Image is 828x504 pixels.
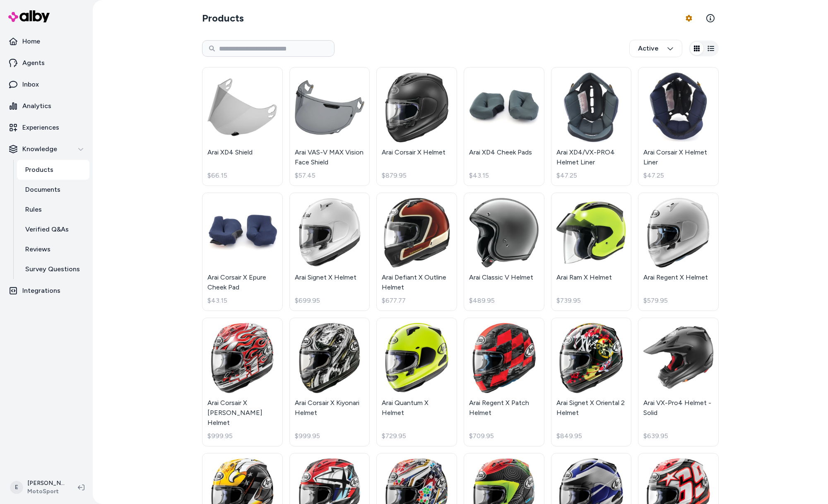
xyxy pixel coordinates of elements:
[5,474,71,501] button: E[PERSON_NAME]MotoSport
[3,118,89,137] a: Experiences
[25,264,80,274] p: Survey Questions
[25,244,51,254] p: Reviews
[17,239,89,259] a: Reviews
[289,318,370,446] a: Arai Corsair X Kiyonari HelmetArai Corsair X Kiyonari Helmet$999.95
[376,193,457,311] a: Arai Defiant X Outline HelmetArai Defiant X Outline Helmet$677.77
[464,193,544,311] a: Arai Classic V HelmetArai Classic V Helmet$489.95
[464,67,544,186] a: Arai XD4 Cheek PadsArai XD4 Cheek Pads$43.15
[22,58,45,68] p: Agents
[17,180,89,200] a: Documents
[3,281,89,301] a: Integrations
[25,165,53,175] p: Products
[22,101,51,111] p: Analytics
[551,67,632,186] a: Arai XD4/VX-PRO4 Helmet LinerArai XD4/VX-PRO4 Helmet Liner$47.25
[464,318,544,446] a: Arai Regent X Patch HelmetArai Regent X Patch Helmet$709.95
[25,205,42,215] p: Rules
[289,193,370,311] a: Arai Signet X HelmetArai Signet X Helmet$699.95
[8,10,50,22] img: alby Logo
[376,67,457,186] a: Arai Corsair X HelmetArai Corsair X Helmet$879.95
[3,96,89,116] a: Analytics
[22,144,57,154] p: Knowledge
[25,224,69,234] p: Verified Q&As
[202,193,283,311] a: Arai Corsair X Epure Cheek PadArai Corsair X Epure Cheek Pad$43.15
[25,185,60,195] p: Documents
[17,259,89,279] a: Survey Questions
[22,286,60,296] p: Integrations
[22,36,40,46] p: Home
[202,12,244,25] h2: Products
[551,318,632,446] a: Arai Signet X Oriental 2 HelmetArai Signet X Oriental 2 Helmet$849.95
[22,123,59,133] p: Experiences
[638,67,719,186] a: Arai Corsair X Helmet LinerArai Corsair X Helmet Liner$47.25
[551,193,632,311] a: Arai Ram X HelmetArai Ram X Helmet$739.95
[638,318,719,446] a: Arai VX-Pro4 Helmet - SolidArai VX-Pro4 Helmet - Solid$639.95
[638,193,719,311] a: Arai Regent X HelmetArai Regent X Helmet$579.95
[10,481,23,494] span: E
[202,318,283,446] a: Arai Corsair X Haga GP HelmetArai Corsair X [PERSON_NAME] Helmet$999.95
[376,318,457,446] a: Arai Quantum X HelmetArai Quantum X Helmet$729.95
[3,53,89,73] a: Agents
[629,40,682,57] button: Active
[289,67,370,186] a: Arai VAS-V MAX Vision Face ShieldArai VAS-V MAX Vision Face Shield$57.45
[27,479,65,487] p: [PERSON_NAME]
[3,75,89,94] a: Inbox
[17,200,89,219] a: Rules
[22,80,39,89] p: Inbox
[3,31,89,51] a: Home
[27,487,65,496] span: MotoSport
[17,219,89,239] a: Verified Q&As
[202,67,283,186] a: Arai XD4 ShieldArai XD4 Shield$66.15
[17,160,89,180] a: Products
[3,139,89,159] button: Knowledge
